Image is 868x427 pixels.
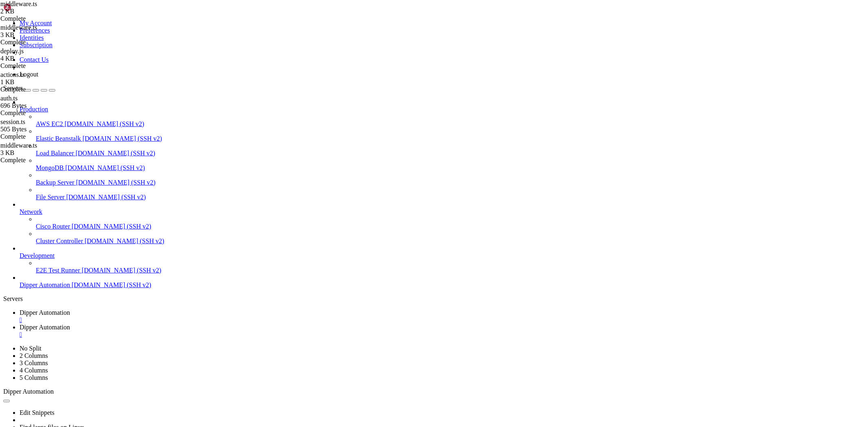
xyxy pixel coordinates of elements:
[0,118,25,125] span: session.ts
[0,142,37,149] span: middleware.ts
[0,62,81,70] div: Complete
[0,133,81,140] div: Complete
[0,126,81,133] div: 505 Bytes
[0,48,81,62] span: deploy.js
[0,95,17,102] span: auth.ts
[0,0,37,7] span: middleware.ts
[0,78,81,86] div: 1 KB
[0,86,81,93] div: Complete
[0,71,81,86] span: actions.ts
[0,102,81,109] div: 696 Bytes
[0,95,81,109] span: auth.ts
[0,118,81,133] span: session.ts
[0,48,24,54] span: deploy.js
[0,55,81,62] div: 4 KB
[0,39,81,46] div: Complete
[0,149,81,157] div: 3 KB
[0,109,81,117] div: Complete
[0,31,81,39] div: 3 KB
[0,142,81,157] span: middleware.ts
[0,71,25,78] span: actions.ts
[0,157,81,164] div: Complete
[0,8,81,15] div: 2 KB
[0,0,81,15] span: middleware.ts
[0,24,37,31] span: middleware.ts
[0,24,81,39] span: middleware.ts
[0,15,81,22] div: Complete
